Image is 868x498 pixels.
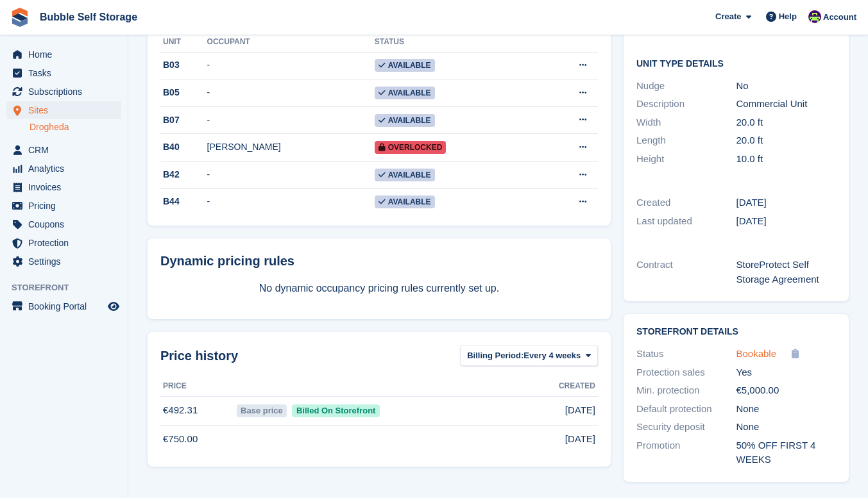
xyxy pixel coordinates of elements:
span: Available [375,195,435,208]
a: menu [6,197,121,215]
span: CRM [28,141,105,159]
td: - [207,106,375,134]
a: menu [6,178,121,196]
span: Available [375,114,435,127]
span: Coupons [28,215,105,233]
td: €492.31 [160,396,234,425]
a: Preview store [106,299,121,314]
div: Height [636,152,736,167]
div: Min. protection [636,383,736,398]
span: [DATE] [565,432,595,447]
div: B07 [160,113,207,127]
div: Length [636,133,736,148]
span: Help [779,10,797,23]
div: [DATE] [736,214,837,229]
div: Yes [736,365,837,380]
span: Available [375,59,435,72]
span: Created [559,380,595,392]
span: Available [375,169,435,181]
span: Subscriptions [28,83,105,101]
td: - [207,188,375,215]
div: None [736,402,837,417]
img: Tom Gilmore [808,10,821,23]
th: Status [375,32,537,53]
div: StoreProtect Self Storage Agreement [736,258,837,286]
a: Bubble Self Storage [35,6,142,28]
span: Sites [28,101,105,119]
div: B44 [160,195,207,208]
div: B05 [160,86,207,99]
a: menu [6,101,121,119]
span: Invoices [28,178,105,196]
div: Width [636,115,736,130]
span: Bookable [736,348,777,359]
a: menu [6,160,121,178]
h2: Storefront Details [636,327,836,337]
td: - [207,162,375,189]
span: [DATE] [565,403,595,418]
div: 20.0 ft [736,133,837,148]
div: Status [636,347,736,361]
div: B40 [160,140,207,154]
a: menu [6,234,121,252]
button: Billing Period: Every 4 weeks [460,345,598,366]
th: Unit [160,32,207,53]
div: 50% OFF FIRST 4 WEEKS [736,438,837,467]
span: Tasks [28,64,105,82]
div: €5,000.00 [736,383,837,398]
div: Default protection [636,402,736,417]
span: Booking Portal [28,297,105,315]
div: Created [636,195,736,210]
span: Storefront [12,281,128,294]
div: Nudge [636,79,736,94]
a: menu [6,83,121,101]
div: Description [636,97,736,112]
a: Drogheda [30,121,121,133]
a: menu [6,253,121,270]
div: None [736,420,837,435]
div: [PERSON_NAME] [207,140,375,154]
span: Analytics [28,160,105,178]
span: Base price [237,404,287,417]
th: Price [160,376,234,397]
div: [DATE] [736,195,837,210]
span: Create [715,10,741,23]
img: stora-icon-8386f47178a22dfd0bd8f6a31ec36ba5ce8667c1dd55bd0f319d3a0aa187defe.svg [10,8,30,27]
div: Last updated [636,214,736,229]
div: 10.0 ft [736,152,837,167]
span: Billing Period: [467,349,523,362]
a: menu [6,64,121,82]
span: Home [28,46,105,63]
span: Account [823,11,856,24]
h2: Unit Type details [636,59,836,69]
div: B03 [160,58,207,72]
div: Promotion [636,438,736,467]
td: - [207,79,375,107]
div: No [736,79,837,94]
span: Protection [28,234,105,252]
a: menu [6,215,121,233]
a: Bookable [736,347,777,361]
div: Security deposit [636,420,736,435]
span: Every 4 weeks [523,349,581,362]
a: menu [6,46,121,63]
a: menu [6,141,121,159]
span: Pricing [28,197,105,215]
div: Contract [636,258,736,286]
span: Available [375,87,435,99]
td: €750.00 [160,425,234,453]
p: No dynamic occupancy pricing rules currently set up. [160,281,598,296]
div: 20.0 ft [736,115,837,130]
span: Price history [160,346,238,365]
div: Commercial Unit [736,97,837,112]
th: Occupant [207,32,375,53]
div: Protection sales [636,365,736,380]
div: Dynamic pricing rules [160,251,598,270]
a: menu [6,297,121,315]
span: Billed On Storefront [292,404,380,417]
div: B42 [160,168,207,181]
span: Overlocked [375,141,447,154]
span: Settings [28,253,105,270]
td: - [207,52,375,79]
